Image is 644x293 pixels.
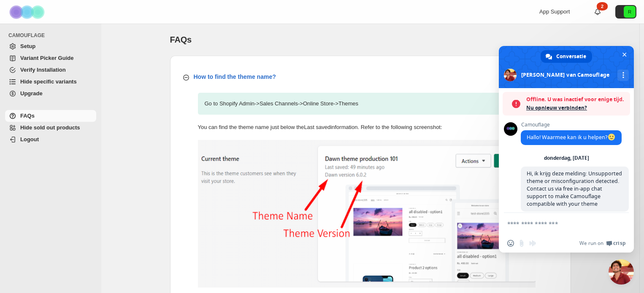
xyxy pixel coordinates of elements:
[20,78,77,85] span: Hide specific variants
[20,55,73,61] span: Variant Picker Guide
[544,156,589,161] div: donderdag, [DATE]
[579,240,625,247] a: We run onCrisp
[5,52,96,64] a: Variant Picker Guide
[198,93,508,115] p: Go to Shopify Admin -> Sales Channels -> Online Store -> Themes
[5,122,96,134] a: Hide sold out products
[198,140,536,288] img: find-theme-name
[615,5,636,19] button: Avatar with initials R
[5,110,96,122] a: FAQs
[628,9,631,14] text: R
[5,88,96,99] a: Upgrade
[556,50,586,63] span: Conversatie
[620,50,629,59] span: Chat sluiten
[5,134,96,145] a: Logout
[20,113,35,119] span: FAQs
[20,124,80,131] span: Hide sold out products
[20,43,35,49] span: Setup
[527,134,616,141] span: Hallo! Waarmee kan ik u helpen?
[617,70,629,81] div: Meer kanalen
[177,69,564,84] button: How to find the theme name?
[521,122,622,128] span: Camouflage
[579,240,603,247] span: We run on
[20,136,39,142] span: Logout
[609,259,634,285] div: Chat sluiten
[20,67,66,73] span: Verify Installation
[5,76,96,88] a: Hide specific variants
[194,73,276,81] p: How to find the theme name?
[8,32,97,39] span: CAMOUFLAGE
[624,6,636,18] span: Avatar with initials R
[613,240,625,247] span: Crisp
[527,170,622,207] span: Hi, ik krijg deze melding: Unsupported theme or misconfiguration detected. Contact us via free in...
[507,240,514,247] span: Emoji invoegen
[507,220,607,228] textarea: Typ een bericht...
[526,104,626,112] span: Nu opnieuw verbinden?
[5,40,96,52] a: Setup
[539,8,570,15] span: App Support
[597,2,608,11] div: 2
[170,35,192,44] span: FAQs
[526,95,626,104] span: Offline. U was inactief voor enige tijd.
[593,8,602,16] a: 2
[198,123,508,132] p: You can find the theme name just below the Last saved information. Refer to the following screens...
[7,0,49,24] img: Camouflage
[5,64,96,76] a: Verify Installation
[541,50,592,63] div: Conversatie
[20,90,43,97] span: Upgrade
